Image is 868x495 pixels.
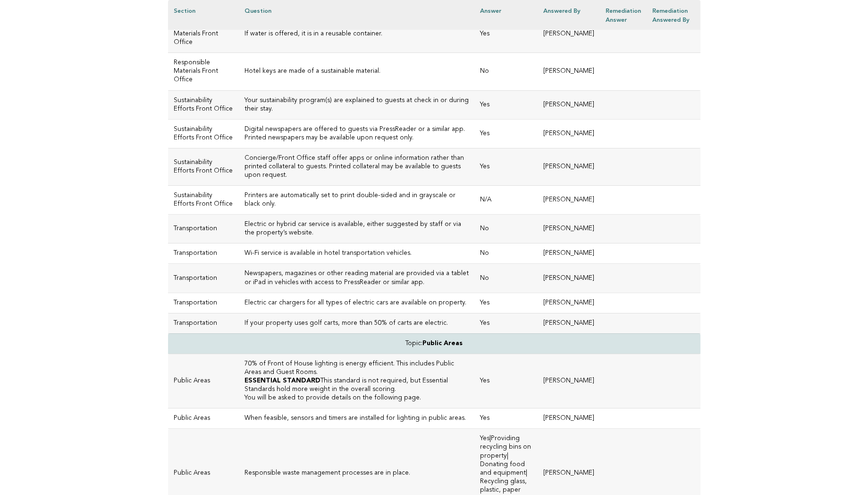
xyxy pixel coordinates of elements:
h3: Printers are automatically set to print double-sided and in grayscale or black only. [244,191,469,208]
h3: Electric car chargers for all types of electric cars are available on property. [244,299,469,307]
td: Public Areas [168,354,239,408]
h3: If your property uses golf carts, more than 50% of carts are electric. [244,319,469,328]
td: [PERSON_NAME] [538,354,600,408]
td: [PERSON_NAME] [538,186,600,215]
td: Sustainability Efforts Front Office [168,186,239,215]
td: No [474,264,538,293]
td: [PERSON_NAME] [538,119,600,148]
td: Public Areas [168,408,239,429]
h3: 70% of Front of House lighting is energy efficient. This includes Public Areas and Guest Rooms. [244,360,469,377]
td: [PERSON_NAME] [538,16,600,53]
h3: If water is offered, it is in a reusable container. [244,30,469,38]
td: [PERSON_NAME] [538,408,600,429]
td: Responsible Materials Front Office [168,53,239,90]
p: This standard is not required, but Essential Standards hold more weight in the overall scoring. [244,377,469,394]
td: Yes [474,119,538,148]
h3: Digital newspapers are offered to guests via PressReader or a similar app. Printed newspapers may... [244,125,469,142]
td: [PERSON_NAME] [538,313,600,333]
h3: Electric or hybrid car service is available, either suggested by staff or via the property’s webs... [244,220,469,237]
td: Yes [474,16,538,53]
td: Transportation [168,264,239,293]
td: No [474,53,538,90]
td: [PERSON_NAME] [538,215,600,243]
td: Yes [474,90,538,119]
td: [PERSON_NAME] [538,243,600,264]
strong: ESSENTIAL STANDARD [244,378,320,384]
h3: Wi-Fi service is available in hotel transportation vehicles. [244,249,469,258]
td: Yes [474,293,538,313]
td: Transportation [168,215,239,243]
td: Yes [474,313,538,333]
strong: Public Areas [422,340,463,347]
h3: Concierge/Front Office staff offer apps or online information rather than printed collateral to g... [244,154,469,180]
td: N/A [474,186,538,215]
td: Sustainability Efforts Front Office [168,90,239,119]
h3: When feasible, sensors and timers are installed for lighting in public areas. [244,414,469,423]
td: Transportation [168,293,239,313]
td: No [474,243,538,264]
td: [PERSON_NAME] [538,148,600,185]
td: Transportation [168,313,239,333]
p: You will be asked to provide details on the following page. [244,394,469,402]
h3: Hotel keys are made of a sustainable material. [244,67,469,76]
td: Sustainability Efforts Front Office [168,119,239,148]
td: Yes [474,354,538,408]
td: Yes [474,148,538,185]
td: [PERSON_NAME] [538,90,600,119]
h3: Newspapers, magazines or other reading material are provided via a tablet or iPad in vehicles wit... [244,269,469,287]
td: Topic: [168,333,700,354]
td: Yes [474,408,538,429]
h3: Responsible waste management processes are in place. [244,469,469,478]
td: [PERSON_NAME] [538,264,600,293]
td: Transportation [168,243,239,264]
td: [PERSON_NAME] [538,53,600,90]
td: No [474,215,538,243]
td: Sustainability Efforts Front Office [168,148,239,185]
td: Responsible Materials Front Office [168,16,239,53]
td: [PERSON_NAME] [538,293,600,313]
h3: Your sustainability program(s) are explained to guests at check in or during their stay. [244,96,469,113]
